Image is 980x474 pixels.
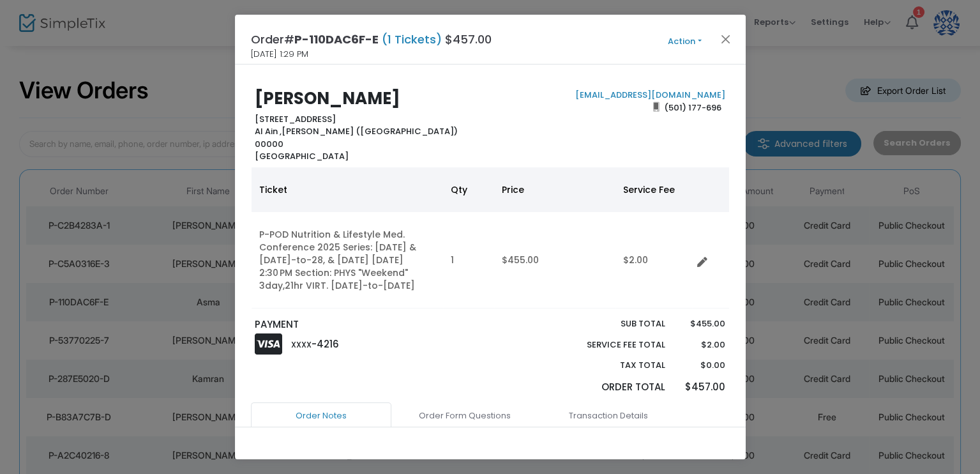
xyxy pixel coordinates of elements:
p: Sub total [557,317,665,330]
p: $455.00 [677,317,725,330]
p: $2.00 [677,339,725,351]
p: PAYMENT [255,317,484,332]
div: Data table [252,167,729,309]
span: -4216 [312,337,339,351]
td: 1 [443,212,494,309]
button: Action [647,34,723,49]
p: Service Fee Total [557,339,665,351]
th: Price [494,167,615,212]
span: XXXX [291,339,312,350]
a: [EMAIL_ADDRESS][DOMAIN_NAME] [573,89,725,101]
span: [DATE] 1:29 PM [251,48,308,61]
th: Qty [443,167,494,212]
span: (501) 177-696 [660,97,725,118]
p: Tax Total [557,359,665,372]
b: [PERSON_NAME] [255,87,400,110]
span: Al Ain , [255,125,282,137]
th: Service Fee [615,167,692,212]
th: Ticket [252,167,443,212]
b: [STREET_ADDRESS] [PERSON_NAME] ([GEOGRAPHIC_DATA]) 00000 [GEOGRAPHIC_DATA] [255,113,458,163]
span: (1 Tickets) [379,31,445,47]
span: P-110DAC6F-E [294,31,379,47]
a: Transaction Details [538,402,679,429]
td: P-POD Nutrition & Lifestyle Med. Conference 2025 Series: [DATE] & [DATE]-to-28, & [DATE] [DATE] 2... [252,212,443,309]
td: $2.00 [615,212,692,309]
h4: Order# $457.00 [251,31,492,48]
a: Order Form Questions [395,402,535,429]
p: Order Total [557,380,665,395]
a: Order Notes [251,402,391,429]
button: Close [717,31,734,47]
p: $457.00 [677,380,725,395]
td: $455.00 [494,212,615,309]
p: $0.00 [677,359,725,372]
